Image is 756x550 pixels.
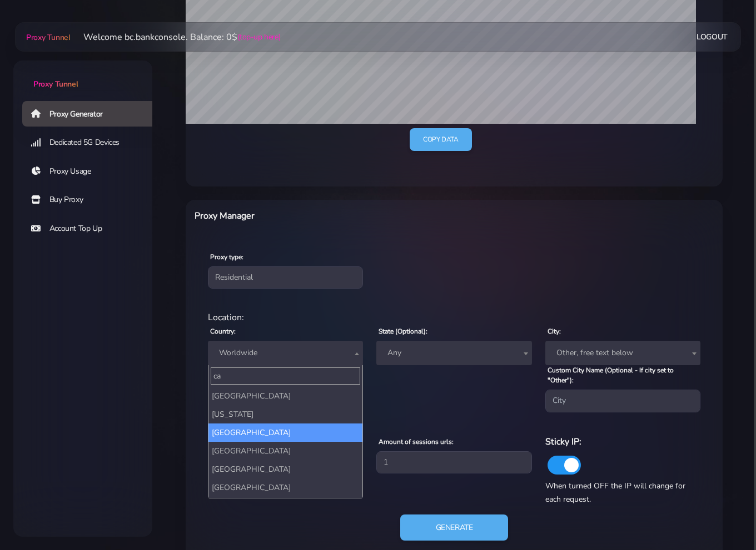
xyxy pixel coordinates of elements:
li: [GEOGRAPHIC_DATA] [208,387,362,405]
a: Buy Proxy [22,187,161,213]
li: [GEOGRAPHIC_DATA] [208,497,362,515]
li: [GEOGRAPHIC_DATA] [208,478,362,497]
span: Worldwide [215,345,356,361]
span: Proxy Tunnel [26,32,70,43]
iframe: Webchat Widget [592,369,742,536]
a: Copy data [410,128,471,151]
button: Generate [400,514,509,541]
label: Proxy type: [210,252,243,262]
a: (top-up here) [237,31,280,43]
h6: Sticky IP: [545,435,700,449]
li: [GEOGRAPHIC_DATA] [208,423,362,442]
label: Custom City Name (Optional - If city set to "Other"): [548,365,700,385]
label: State (Optional): [379,326,427,336]
span: Worldwide [208,341,363,365]
a: Proxy Usage [22,159,161,184]
a: Proxy Generator [22,101,161,127]
li: [GEOGRAPHIC_DATA] [208,442,362,460]
li: [GEOGRAPHIC_DATA] [208,460,362,478]
span: Any [383,345,525,361]
a: Proxy Tunnel [24,28,70,46]
label: City: [548,326,561,336]
li: [US_STATE] [208,405,362,423]
span: When turned OFF the IP will change for each request. [545,481,685,504]
input: City [545,390,700,412]
li: Welcome bc.bankconsole. Balance: 0$ [70,31,280,44]
label: Amount of sessions urls: [379,437,454,447]
span: Proxy Tunnel [33,79,78,89]
span: Any [376,341,531,365]
h6: Proxy Manager [195,209,492,223]
a: Proxy Tunnel [13,60,152,90]
input: Search [211,367,360,385]
div: Location: [201,311,707,324]
a: Dedicated 5G Devices [22,130,161,155]
div: Proxy Settings: [201,421,707,435]
a: Logout [697,27,728,47]
span: Other, free text below [545,341,700,365]
span: Other, free text below [552,345,694,361]
a: Account Top Up [22,216,161,241]
label: Country: [210,326,236,336]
